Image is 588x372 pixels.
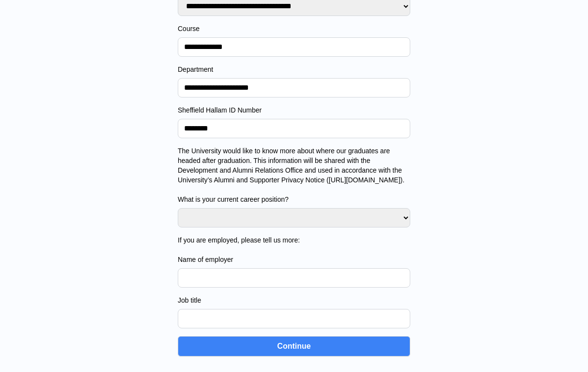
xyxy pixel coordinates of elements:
button: Continue [178,336,410,356]
label: If you are employed, please tell us more: Name of employer [178,235,410,264]
label: The University would like to know more about where our graduates are headed after graduation. Thi... [178,146,410,204]
label: Department [178,65,410,74]
label: Course [178,24,410,33]
label: Sheffield Hallam ID Number [178,105,410,115]
label: Job title [178,295,410,305]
